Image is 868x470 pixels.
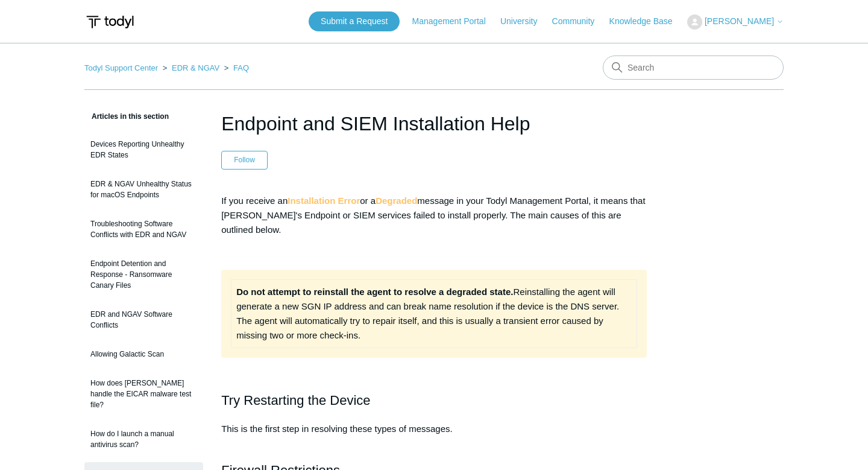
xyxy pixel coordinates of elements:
h1: Endpoint and SIEM Installation Help [221,109,647,138]
li: Todyl Support Center [84,63,160,72]
li: EDR & NGAV [160,63,222,72]
span: [PERSON_NAME] [705,16,774,26]
a: Todyl Support Center [84,63,158,72]
strong: Do not attempt to reinstall the agent to resolve a degraded state. [236,287,513,297]
span: Articles in this section [84,112,169,121]
a: Submit a Request [309,11,400,31]
img: Todyl Support Center Help Center home page [84,11,136,33]
h2: Try Restarting the Device [221,390,647,411]
p: If you receive an or a message in your Todyl Management Portal, it means that [PERSON_NAME]'s End... [221,194,647,237]
a: Devices Reporting Unhealthy EDR States [84,133,203,167]
input: Search [603,56,784,80]
a: Troubleshooting Software Conflicts with EDR and NGAV [84,212,203,246]
a: EDR & NGAV [172,63,219,72]
a: Knowledge Base [609,15,685,28]
button: Follow Article [221,151,268,169]
li: FAQ [222,63,249,72]
a: How do I launch a manual antivirus scan? [84,422,203,456]
a: FAQ [233,63,249,72]
strong: Installation Error [288,195,360,206]
a: Management Portal [412,15,498,28]
a: EDR and NGAV Software Conflicts [84,303,203,337]
strong: Degraded [376,195,417,206]
a: How does [PERSON_NAME] handle the EICAR malware test file? [84,372,203,416]
a: Allowing Galactic Scan [84,343,203,366]
p: This is the first step in resolving these types of messages. [221,422,647,451]
a: Community [552,15,607,28]
button: [PERSON_NAME] [687,14,784,30]
a: Endpoint Detention and Response - Ransomware Canary Files [84,252,203,297]
a: EDR & NGAV Unhealthy Status for macOS Endpoints [84,173,203,206]
td: Reinstalling the agent will generate a new SGN IP address and can break name resolution if the de... [231,279,637,348]
a: University [500,15,549,28]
